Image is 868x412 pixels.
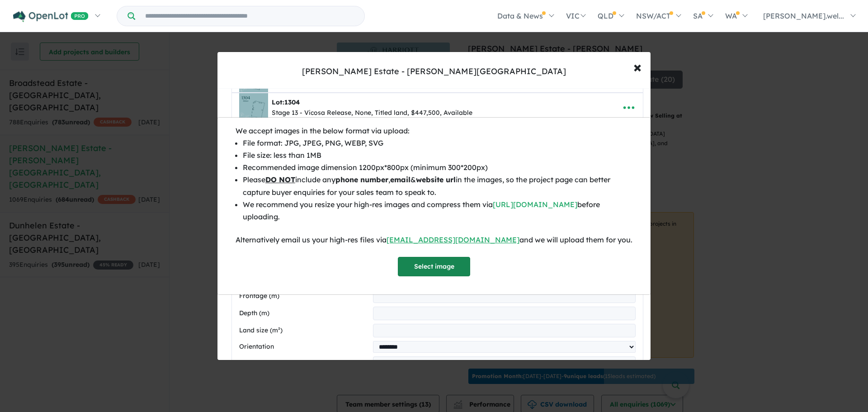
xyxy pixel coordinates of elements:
[243,161,632,174] li: Recommended image dimension 1200px*800px (minimum 300*200px)
[13,11,89,22] img: Openlot PRO Logo White
[243,174,632,198] li: Please include any , & in the images, so the project page can better capture buyer enquiries for ...
[243,149,632,161] li: File size: less than 1MB
[236,125,632,137] div: We accept images in the below format via upload:
[243,137,632,149] li: File format: JPG, JPEG, PNG, WEBP, SVG
[416,175,456,184] b: website url
[137,6,363,26] input: Try estate name, suburb, builder or developer
[335,175,388,184] b: phone number
[265,175,295,184] u: DO NOT
[387,235,519,244] a: [EMAIL_ADDRESS][DOMAIN_NAME]
[763,11,844,20] span: [PERSON_NAME].wel...
[493,200,577,209] a: [URL][DOMAIN_NAME]
[398,257,470,276] button: Select image
[390,175,410,184] b: email
[236,234,632,246] div: Alternatively email us your high-res files via and we will upload them for you.
[243,199,632,223] li: We recommend you resize your high-res images and compress them via before uploading.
